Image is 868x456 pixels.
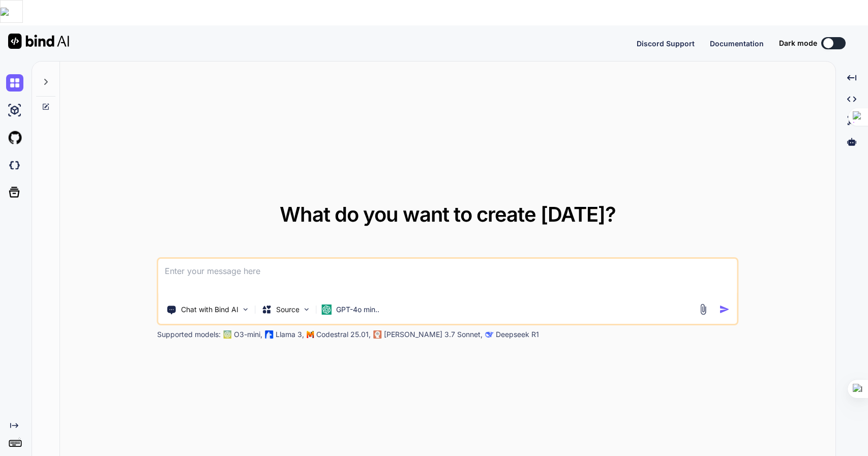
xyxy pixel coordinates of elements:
p: Deepseek R1 [496,329,539,340]
img: icon [719,304,730,315]
p: Supported models: [157,329,221,340]
span: Discord Support [637,39,695,48]
p: Chat with Bind AI [181,305,238,315]
span: Dark mode [779,38,817,48]
img: GPT-4 [224,330,232,339]
p: Codestral 25.01, [316,329,371,340]
img: githubLight [6,129,23,146]
img: claude [486,330,494,339]
img: chat [6,74,23,92]
img: darkCloudIdeIcon [6,157,23,174]
img: claude [374,330,382,339]
p: [PERSON_NAME] 3.7 Sonnet, [384,329,483,340]
img: Pick Models [303,305,311,314]
img: ai-studio [6,102,23,119]
p: O3-mini, [234,329,262,340]
img: attachment [697,303,709,315]
button: Documentation [710,38,764,49]
img: Pick Tools [242,305,250,314]
img: Bind AI [8,34,69,49]
span: What do you want to create [DATE]? [280,202,616,227]
p: Source [276,305,300,315]
span: Documentation [710,39,764,48]
p: Llama 3, [276,329,304,340]
button: Discord Support [637,38,695,49]
p: GPT-4o min.. [336,305,379,315]
img: GPT-4o mini [322,305,332,315]
img: Llama2 [265,330,274,339]
img: Mistral-AI [307,331,314,338]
